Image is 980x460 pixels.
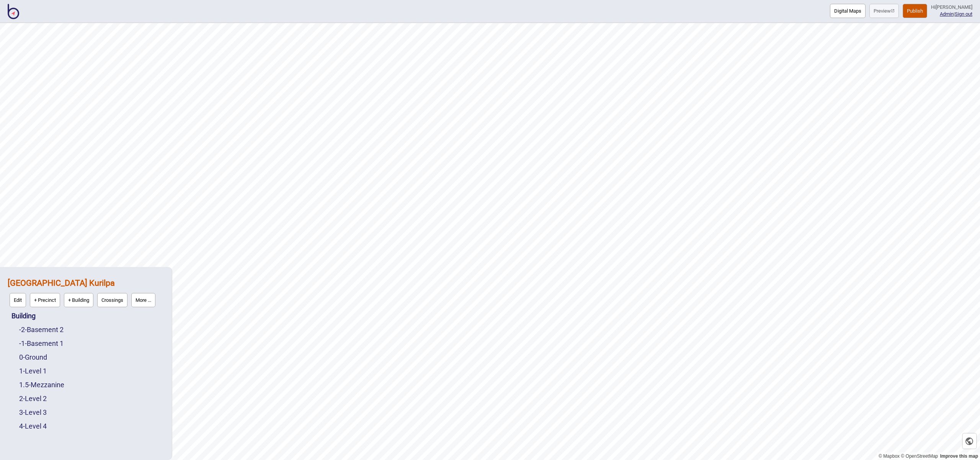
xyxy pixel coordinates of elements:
[940,11,955,17] span: |
[19,326,64,334] a: -2-Basement 2
[19,350,164,364] div: Ground
[10,293,26,307] button: Edit
[19,419,164,433] div: Level 4
[19,323,164,337] div: Basement 2
[8,4,19,19] img: BindiMaps CMS
[879,453,900,459] a: Mapbox
[19,395,47,403] a: 2-Level 2
[903,4,927,18] button: Publish
[30,293,60,307] button: + Precinct
[869,4,899,18] button: Preview
[19,406,164,419] div: Level 3
[955,11,972,17] button: Sign out
[19,339,64,347] a: -1-Basement 1
[8,291,28,309] a: Edit
[11,312,36,320] a: Building
[19,422,47,430] a: 4-Level 4
[8,275,164,309] div: Queensland Museum Kurilpa
[129,291,157,309] a: More ...
[19,408,47,416] a: 3-Level 3
[19,353,47,361] a: 0-Ground
[830,4,866,18] button: Digital Maps
[901,453,938,459] a: OpenStreetMap
[931,4,972,11] div: Hi [PERSON_NAME]
[97,293,127,307] button: Crossings
[19,364,164,378] div: Level 1
[891,9,895,13] img: preview
[940,11,954,17] a: Admin
[131,293,155,307] button: More ...
[19,381,64,389] a: 1.5-Mezzanine
[19,367,47,375] a: 1-Level 1
[19,392,164,406] div: Level 2
[8,278,115,288] a: [GEOGRAPHIC_DATA] Kurilpa
[940,453,978,459] a: Map feedback
[64,293,93,307] button: + Building
[19,378,164,392] div: Mezzanine
[19,337,164,350] div: Basement 1
[869,4,899,18] a: Previewpreview
[95,291,129,309] a: Crossings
